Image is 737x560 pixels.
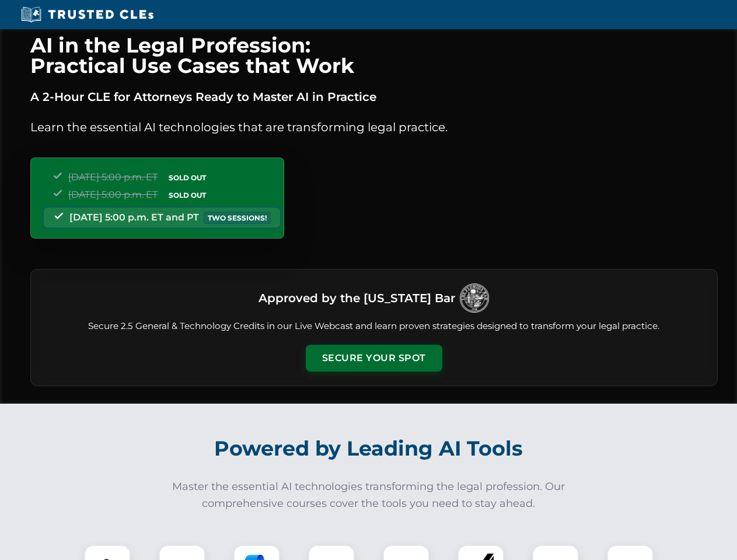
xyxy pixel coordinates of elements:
span: [DATE] 5:00 p.m. ET [68,171,158,183]
p: Master the essential AI technologies transforming the legal profession. Our comprehensive courses... [165,478,573,512]
p: Secure 2.5 General & Technology Credits in our Live Webcast and learn proven strategies designed ... [45,320,703,333]
p: A 2-Hour CLE for Attorneys Ready to Master AI in Practice [30,87,718,106]
p: Learn the essential AI technologies that are transforming legal practice. [30,118,718,136]
h1: AI in the Legal Profession: Practical Use Cases that Work [30,35,718,76]
span: [DATE] 5:00 p.m. ET [68,189,158,200]
h2: Powered by Leading AI Tools [46,428,692,469]
img: Logo [460,283,489,313]
span: SOLD OUT [165,171,210,184]
img: Trusted CLEs [18,6,157,23]
span: SOLD OUT [165,189,210,201]
button: Secure Your Spot [306,345,442,372]
h3: Approved by the [US_STATE] Bar [259,288,455,309]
